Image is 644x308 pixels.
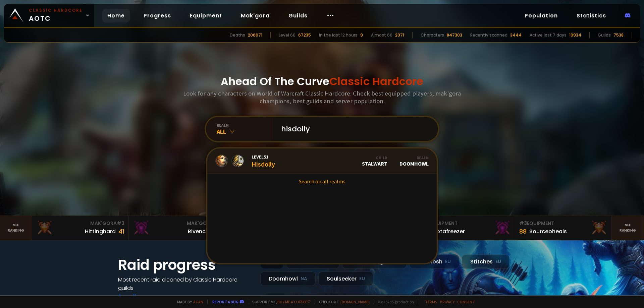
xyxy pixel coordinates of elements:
[118,293,162,300] a: See all progress
[277,117,430,141] input: Search a character...
[32,216,129,240] a: Mak'Gora#3Hittinghard41
[440,299,454,304] a: Privacy
[569,32,581,38] div: 10934
[433,227,465,236] div: Notafreezer
[279,32,296,38] div: Level 60
[318,271,373,286] div: Soulseeker
[362,155,387,160] div: Guild
[519,227,527,236] div: 88
[315,299,370,304] span: Checkout
[212,299,238,304] a: Report a bug
[184,9,227,22] a: Equipment
[421,32,444,38] div: Characters
[519,9,563,22] a: Population
[598,32,611,38] div: Guilds
[409,254,459,269] div: Nek'Rosh
[519,220,607,227] div: Equipment
[298,32,311,38] div: 67235
[530,32,567,38] div: Active last 7 days
[283,9,313,22] a: Guilds
[248,299,311,304] span: Support me,
[571,9,611,22] a: Statistics
[102,9,130,22] a: Home
[445,258,451,265] small: EU
[470,32,507,38] div: Recently scanned
[207,148,437,174] a: Level51HisdollyGuildStalwartRealmDoomhowl
[423,220,511,227] div: Equipment
[419,216,515,240] a: #2Equipment88Notafreezer
[207,174,437,189] a: Search on all realms
[515,216,612,240] a: #3Equipment88Sourceoheals
[371,32,392,38] div: Almost 60
[519,220,527,227] span: # 3
[118,254,252,275] h1: Raid progress
[457,299,475,304] a: Consent
[188,227,209,236] div: Rivench
[36,220,124,227] div: Mak'Gora
[193,299,203,304] a: a fan
[359,275,365,282] small: EU
[118,275,252,292] h4: Most recent raid cleaned by Classic Hardcore guilds
[230,32,245,38] div: Deaths
[248,32,262,38] div: 206671
[129,216,225,240] a: Mak'Gora#2Rivench100
[252,154,275,160] span: Level 51
[85,227,116,236] div: Hittinghard
[221,73,423,89] h1: Ahead Of The Curve
[252,154,275,168] div: Hisdolly
[510,32,522,38] div: 3444
[462,254,509,269] div: Stitches
[29,7,83,23] span: AOTC
[329,74,423,89] span: Classic Hardcore
[217,123,273,128] div: realm
[612,216,644,240] a: Seeranking
[180,89,464,105] h3: Look for any characters on World of Warcraft Classic Hardcore. Check best equipped players, mak'g...
[399,155,429,160] div: Realm
[362,155,387,167] div: Stalwart
[399,155,429,167] div: Doomhowl
[613,32,624,38] div: 7538
[4,4,94,27] a: Classic HardcoreAOTC
[529,227,567,236] div: Sourceoheals
[29,7,83,13] small: Classic Hardcore
[360,32,363,38] div: 9
[340,299,370,304] a: [DOMAIN_NAME]
[374,299,414,304] span: v. d752d5 - production
[138,9,176,22] a: Progress
[425,299,437,304] a: Terms
[260,271,316,286] div: Doomhowl
[235,9,275,22] a: Mak'gora
[301,275,307,282] small: NA
[395,32,404,38] div: 2071
[117,220,124,227] span: # 3
[319,32,358,38] div: In the last 12 hours
[277,299,311,304] a: Buy me a coffee
[217,128,273,135] div: All
[447,32,462,38] div: 847303
[495,258,501,265] small: EU
[173,299,203,304] span: Made by
[133,220,221,227] div: Mak'Gora
[118,227,124,236] div: 41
